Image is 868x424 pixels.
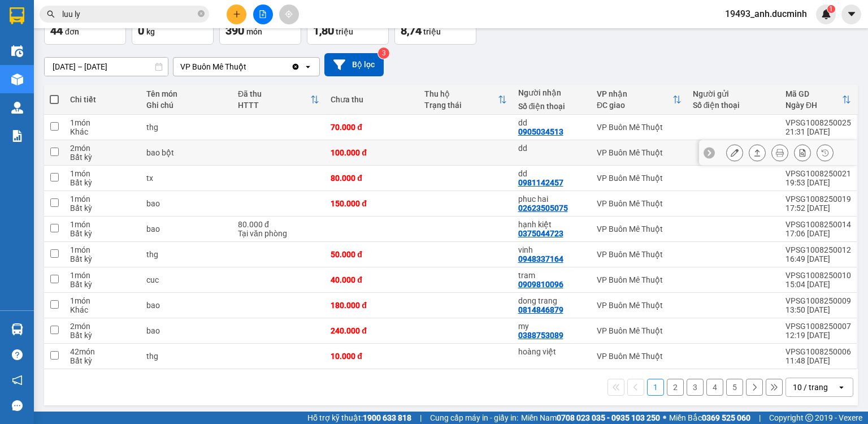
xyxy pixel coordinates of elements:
[423,27,441,36] span: triệu
[597,275,682,284] div: VP Buôn Mê Thuột
[70,204,135,213] div: Bất kỳ
[11,73,23,85] img: warehouse-icon
[785,331,851,340] div: 12:19 [DATE]
[597,250,682,259] div: VP Buôn Mê Thuột
[331,301,413,310] div: 180.000 đ
[829,5,833,13] span: 1
[70,271,135,280] div: 1 món
[518,169,585,178] div: dd
[146,123,227,132] div: thg
[232,85,325,115] th: Toggle SortBy
[597,148,682,157] div: VP Buôn Mê Thuột
[70,118,135,127] div: 1 món
[198,10,205,17] span: close-circle
[706,379,723,396] button: 4
[146,250,227,259] div: thg
[785,178,851,187] div: 19:53 [DATE]
[597,101,672,110] div: ĐC giao
[70,153,135,162] div: Bất kỳ
[647,379,664,396] button: 1
[597,224,682,233] div: VP Buôn Mê Thuột
[11,102,23,114] img: warehouse-icon
[793,382,828,393] div: 10 / trang
[518,322,585,331] div: my
[749,144,766,161] div: Giao hàng
[198,9,205,20] span: close-circle
[518,144,585,153] div: dd
[821,9,831,19] img: icon-new-feature
[238,101,310,110] div: HTTT
[291,62,300,71] svg: Clear value
[785,194,851,204] div: VPSG1008250019
[233,10,241,18] span: plus
[285,10,293,18] span: aim
[47,10,55,18] span: search
[11,130,23,142] img: solution-icon
[759,412,761,424] span: |
[45,58,168,76] input: Select a date range.
[518,220,585,229] div: hạnh kiệt
[70,322,135,331] div: 2 món
[693,101,774,110] div: Số điện thoại
[687,379,704,396] button: 3
[430,412,518,424] span: Cung cấp máy in - giấy in:
[785,356,851,365] div: 11:48 [DATE]
[521,412,660,424] span: Miền Nam
[331,123,413,132] div: 70.000 đ
[780,85,857,115] th: Toggle SortBy
[518,102,585,111] div: Số điện thoại
[70,194,135,204] div: 1 món
[146,27,155,36] span: kg
[518,280,563,289] div: 0909810096
[70,331,135,340] div: Bất kỳ
[331,174,413,183] div: 80.000 đ
[70,347,135,356] div: 42 món
[70,296,135,305] div: 1 món
[259,10,267,18] span: file-add
[841,5,861,24] button: caret-down
[146,148,227,157] div: bao bột
[597,89,672,98] div: VP nhận
[827,5,835,13] sup: 1
[785,118,851,127] div: VPSG1008250025
[146,275,227,284] div: cuc
[70,169,135,178] div: 1 món
[331,95,413,104] div: Chưa thu
[597,301,682,310] div: VP Buôn Mê Thuột
[557,413,660,422] strong: 0708 023 035 - 0935 103 250
[331,250,413,259] div: 50.000 đ
[70,178,135,187] div: Bất kỳ
[518,118,585,127] div: dd
[518,127,563,136] div: 0905034513
[331,199,413,208] div: 150.000 đ
[70,95,135,104] div: Chi tiết
[597,174,682,183] div: VP Buôn Mê Thuột
[238,229,319,238] div: Tại văn phòng
[146,199,227,208] div: bao
[785,271,851,280] div: VPSG1008250010
[785,220,851,229] div: VPSG1008250014
[70,220,135,229] div: 1 món
[785,204,851,213] div: 17:52 [DATE]
[693,89,774,98] div: Người gửi
[62,8,196,20] input: Tìm tên, số ĐT hoặc mã đơn
[401,24,422,37] span: 8,74
[331,326,413,335] div: 240.000 đ
[785,229,851,238] div: 17:06 [DATE]
[180,61,246,72] div: VP Buôn Mê Thuột
[238,220,319,229] div: 80.000 đ
[303,62,313,71] svg: open
[785,89,842,98] div: Mã GD
[70,144,135,153] div: 2 món
[726,144,743,161] div: Sửa đơn hàng
[146,224,227,233] div: bao
[146,89,227,98] div: Tên món
[279,5,299,24] button: aim
[50,24,63,37] span: 44
[518,88,585,97] div: Người nhận
[12,400,23,411] span: message
[785,322,851,331] div: VPSG1008250007
[597,199,682,208] div: VP Buôn Mê Thuột
[785,347,851,356] div: VPSG1008250006
[12,349,23,360] span: question-circle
